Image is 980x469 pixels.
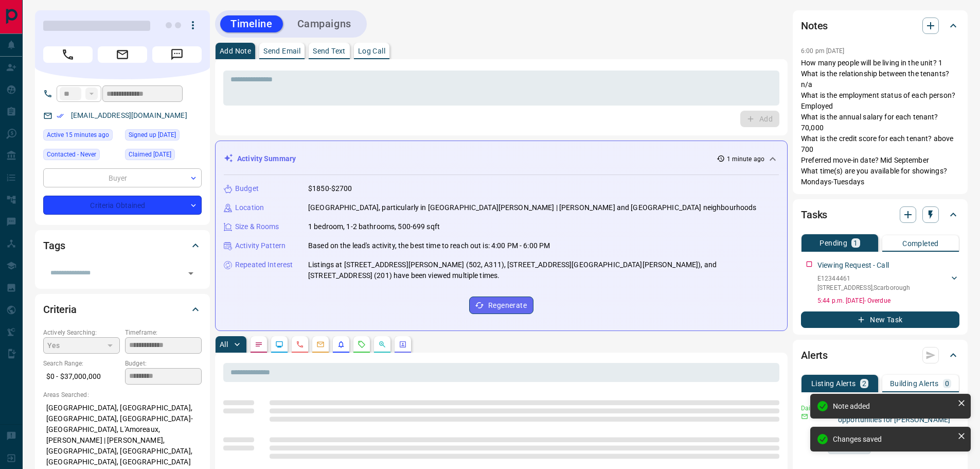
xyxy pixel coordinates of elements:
[308,183,352,194] p: $1850-$2700
[801,311,959,328] button: New Task
[801,347,828,363] h2: Alerts
[43,359,120,368] p: Search Range:
[801,18,828,34] h2: Notes
[43,168,202,187] div: Buyer
[296,340,304,349] svg: Calls
[125,359,202,368] p: Budget:
[811,380,856,387] p: Listing Alerts
[220,15,283,32] button: Timeline
[43,196,202,215] div: Criteria Obtained
[378,340,386,349] svg: Opportunities
[235,259,293,270] p: Repeated Interest
[47,130,109,140] span: Active 15 minutes ago
[43,390,202,399] p: Areas Searched:
[224,149,779,168] div: Activity Summary1 minute ago
[235,221,279,232] p: Size & Rooms
[43,297,202,322] div: Criteria
[801,343,959,368] div: Alerts
[255,340,263,349] svg: Notes
[817,283,910,292] p: [STREET_ADDRESS] , Scarborough
[43,328,120,337] p: Actively Searching:
[817,296,959,305] p: 5:44 p.m. [DATE] - Overdue
[862,380,866,387] p: 2
[57,112,64,119] svg: Email Verified
[152,46,202,63] span: Message
[235,202,264,213] p: Location
[43,129,120,144] div: Mon Aug 18 2025
[308,202,757,213] p: [GEOGRAPHIC_DATA], particularly in [GEOGRAPHIC_DATA][PERSON_NAME] | [PERSON_NAME] and [GEOGRAPHIC...
[235,183,259,194] p: Budget
[308,240,550,251] p: Based on the lead's activity, the best time to reach out is: 4:00 PM - 6:00 PM
[220,47,251,55] p: Add Note
[235,240,286,251] p: Activity Pattern
[817,274,910,283] p: E12344461
[819,239,847,247] p: Pending
[801,206,827,223] h2: Tasks
[727,154,764,164] p: 1 minute ago
[287,15,362,32] button: Campaigns
[801,47,845,55] p: 6:00 pm [DATE]
[125,328,202,337] p: Timeframe:
[316,340,325,349] svg: Emails
[801,202,959,227] div: Tasks
[71,111,187,119] a: [EMAIL_ADDRESS][DOMAIN_NAME]
[833,435,953,443] div: Changes saved
[801,413,808,420] svg: Email
[358,47,385,55] p: Log Call
[47,149,96,160] span: Contacted - Never
[801,13,959,38] div: Notes
[853,239,858,247] p: 1
[817,260,889,271] p: Viewing Request - Call
[263,47,300,55] p: Send Email
[833,402,953,410] div: Note added
[43,46,93,63] span: Call
[399,340,407,349] svg: Agent Actions
[308,259,779,281] p: Listings at [STREET_ADDRESS][PERSON_NAME] (502, A311), [STREET_ADDRESS][GEOGRAPHIC_DATA][PERSON_N...
[308,221,440,232] p: 1 bedroom, 1-2 bathrooms, 500-699 sqft
[43,237,65,254] h2: Tags
[817,272,959,294] div: E12344461[STREET_ADDRESS],Scarborough
[43,233,202,258] div: Tags
[469,297,533,314] button: Regenerate
[237,153,296,164] p: Activity Summary
[43,301,77,318] h2: Criteria
[125,149,202,163] div: Wed Mar 26 2025
[184,266,198,281] button: Open
[890,380,939,387] p: Building Alerts
[129,130,176,140] span: Signed up [DATE]
[275,340,283,349] svg: Lead Browsing Activity
[129,149,171,160] span: Claimed [DATE]
[220,341,228,348] p: All
[43,337,120,354] div: Yes
[801,58,959,187] p: How many people will be living in the unit? 1 What is the relationship between the tenants? n/a W...
[125,129,202,144] div: Sun Mar 23 2025
[902,240,939,247] p: Completed
[337,340,345,349] svg: Listing Alerts
[801,404,822,413] p: Daily
[43,368,120,385] p: $0 - $37,000,000
[358,340,366,349] svg: Requests
[98,46,147,63] span: Email
[945,380,949,387] p: 0
[313,47,346,55] p: Send Text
